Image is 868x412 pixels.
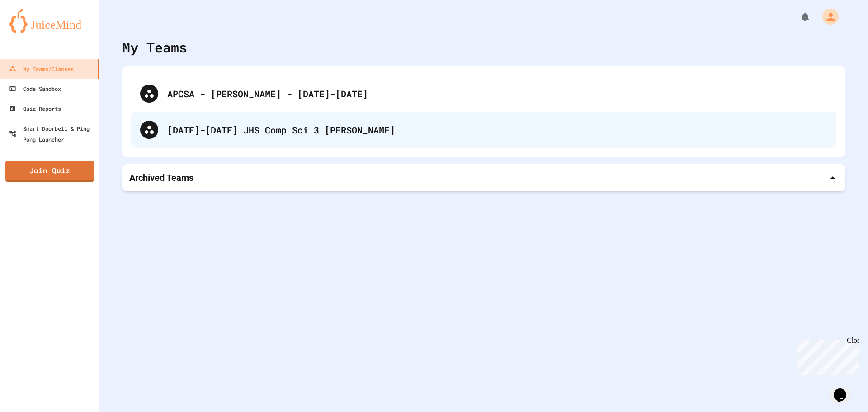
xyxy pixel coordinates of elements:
div: My Teams/Classes [9,63,74,74]
iframe: chat widget [830,376,859,403]
div: Code Sandbox [9,83,61,94]
div: My Teams [122,37,187,57]
div: Chat with us now!Close [4,4,62,57]
a: Join Quiz [5,161,94,182]
div: My Notifications [783,9,813,24]
p: Archived Teams [129,171,193,184]
img: logo-orange.svg [9,9,90,33]
iframe: chat widget [793,336,859,375]
div: [DATE]-[DATE] JHS Comp Sci 3 [PERSON_NAME] [167,123,827,137]
div: Quiz Reports [9,103,61,114]
div: APCSA - [PERSON_NAME] - [DATE]-[DATE] [167,87,827,100]
div: [DATE]-[DATE] JHS Comp Sci 3 [PERSON_NAME] [131,112,836,148]
div: APCSA - [PERSON_NAME] - [DATE]-[DATE] [131,76,836,112]
div: Smart Doorbell & Ping Pong Launcher [9,123,96,145]
div: My Account [813,6,841,27]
